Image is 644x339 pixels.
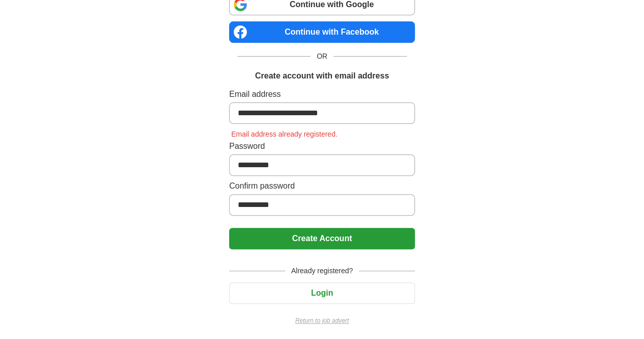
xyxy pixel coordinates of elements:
[229,130,340,138] span: Email address already registered.
[229,88,415,100] label: Email address
[229,180,415,192] label: Confirm password
[229,21,415,43] a: Continue with Facebook
[255,70,389,82] h1: Create account with email address
[229,316,415,325] a: Return to job advert
[229,228,415,249] button: Create Account
[229,282,415,304] button: Login
[311,51,333,62] span: OR
[229,289,415,297] a: Login
[229,140,415,152] label: Password
[285,266,359,276] span: Already registered?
